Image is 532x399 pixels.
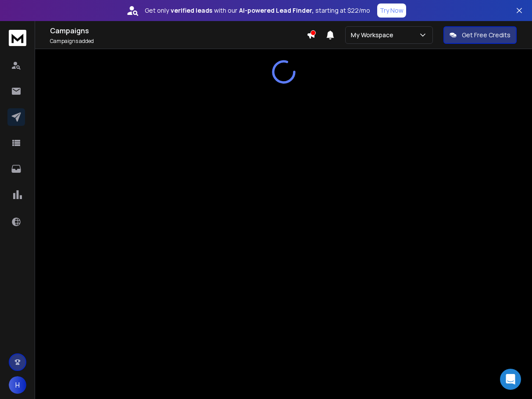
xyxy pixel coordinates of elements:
button: H [9,376,26,394]
button: Get Free Credits [443,26,517,44]
div: Open Intercom Messenger [500,369,521,390]
h1: Campaigns [50,25,307,36]
button: Try Now [377,4,406,18]
strong: verified leads [171,6,212,15]
p: Get Free Credits [462,31,511,39]
p: Try Now [380,6,403,15]
img: logo [9,30,26,46]
p: Get only with our starting at $22/mo [145,6,370,15]
strong: AI-powered Lead Finder, [239,6,314,15]
p: My Workspace [351,31,397,39]
p: Campaigns added [50,38,307,45]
